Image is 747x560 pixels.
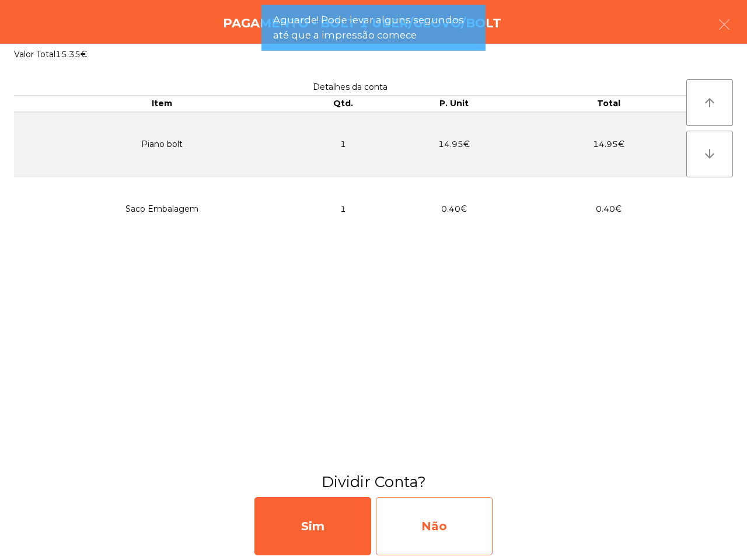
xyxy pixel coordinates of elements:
h3: Dividir Conta? [9,471,738,492]
td: 14.95€ [532,112,686,177]
i: arrow_upward [703,96,717,110]
td: 1 [309,177,377,241]
span: Aguarde! Pode levar alguns segundos até que a impressão comece [273,13,474,42]
td: Piano bolt [14,112,309,177]
th: Qtd. [309,96,377,112]
button: arrow_upward [686,79,733,126]
div: Não [376,497,493,555]
th: Total [532,96,686,112]
div: Sim [254,497,371,555]
td: 1 [309,112,377,177]
span: Detalhes da conta [313,82,388,92]
td: 14.95€ [377,112,532,177]
button: arrow_downward [686,131,733,177]
th: Item [14,96,309,112]
span: Valor Total [14,49,55,60]
td: Saco Embalagem [14,177,309,241]
td: 0.40€ [532,177,686,241]
i: arrow_downward [703,147,717,161]
h4: Pagamento - Bolt 1 Uber/Glovo/Bolt [223,15,501,32]
span: 15.35€ [55,49,87,60]
th: P. Unit [377,96,532,112]
td: 0.40€ [377,177,532,241]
